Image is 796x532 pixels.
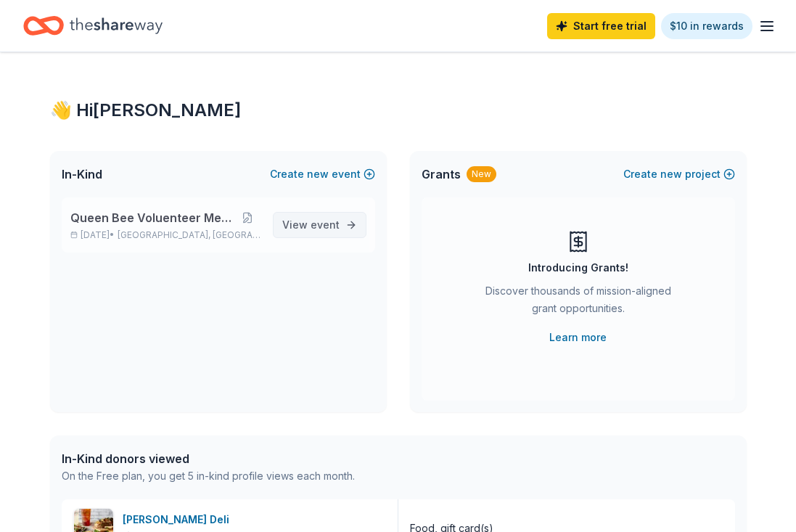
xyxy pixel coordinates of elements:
span: new [660,165,682,183]
a: $10 in rewards [661,13,752,39]
a: View event [273,212,366,238]
span: event [311,218,340,231]
div: In-Kind donors viewed [62,450,355,467]
span: View [282,216,340,234]
a: Home [23,9,163,43]
span: new [307,165,329,183]
div: Introducing Grants! [528,259,628,277]
button: Createnewproject [623,165,735,183]
button: Createnewevent [270,165,375,183]
div: 👋 Hi [PERSON_NAME] [50,99,747,122]
div: On the Free plan, you get 5 in-kind profile views each month. [62,467,355,485]
span: Queen Bee Voluenteer Meeting [70,209,234,226]
span: [GEOGRAPHIC_DATA], [GEOGRAPHIC_DATA] [118,229,260,241]
a: Learn more [549,329,607,346]
a: Start free trial [547,13,655,39]
span: In-Kind [62,165,102,183]
div: [PERSON_NAME] Deli [123,511,235,528]
div: Discover thousands of mission-aligned grant opportunities. [480,282,677,323]
span: Grants [422,165,461,183]
p: [DATE] • [70,229,261,241]
div: New [467,166,496,182]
